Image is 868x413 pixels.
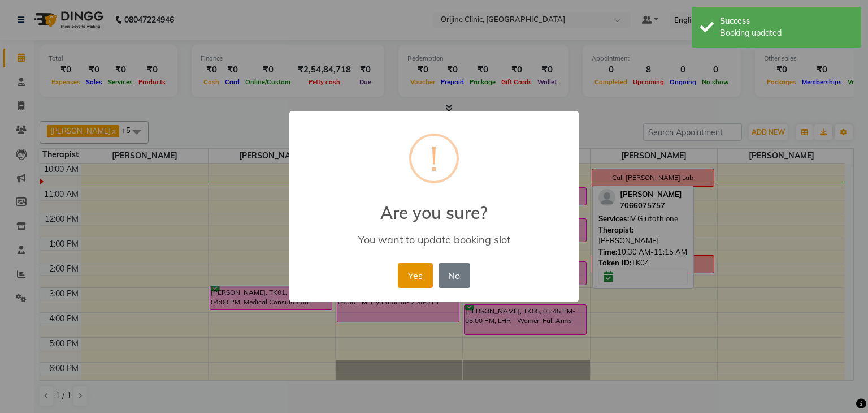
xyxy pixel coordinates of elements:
h2: Are you sure? [289,189,579,223]
button: Yes [398,263,432,288]
div: ! [430,136,438,181]
div: Success [720,15,853,27]
div: You want to update booking slot [306,233,562,246]
button: No [439,263,470,288]
div: Booking updated [720,27,853,39]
